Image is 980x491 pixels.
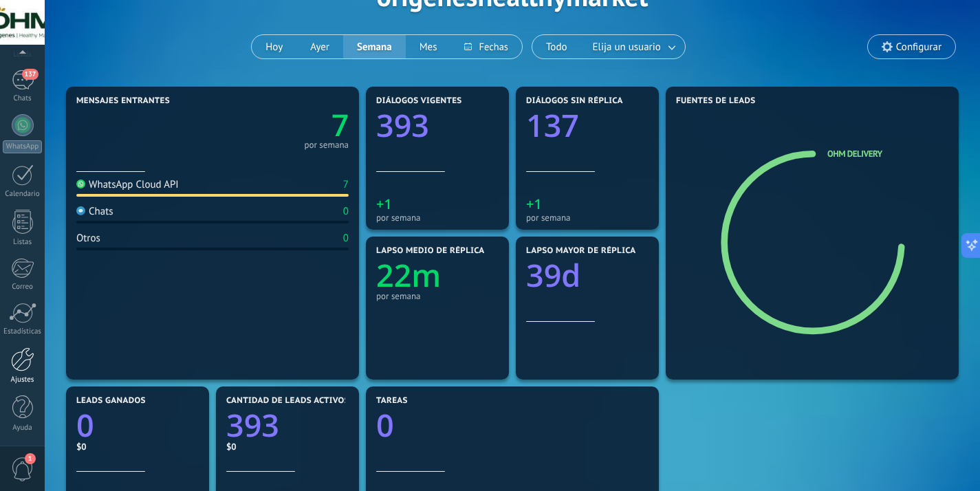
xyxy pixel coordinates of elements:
[76,441,199,452] div: $0
[22,69,38,80] span: 137
[296,35,343,58] button: Ayer
[226,396,349,406] span: Cantidad de leads activos
[226,404,279,446] text: 393
[331,104,349,145] text: 7
[526,254,649,296] a: 39d
[3,327,43,336] div: Estadísticas
[25,453,36,464] span: 1
[376,396,408,406] span: Tareas
[343,178,349,191] div: 7
[76,232,100,245] div: Otros
[76,205,113,218] div: Chats
[376,212,499,223] div: por semana
[226,441,349,452] div: $0
[3,94,43,103] div: Chats
[376,96,462,106] span: Diálogos vigentes
[226,404,349,446] a: 393
[252,35,296,58] button: Hoy
[343,35,406,58] button: Semana
[76,178,179,191] div: WhatsApp Cloud API
[532,35,581,58] button: Todo
[3,140,42,153] div: WhatsApp
[406,35,451,58] button: Mes
[76,179,85,188] img: WhatsApp Cloud API
[376,404,394,446] text: 0
[526,105,579,146] text: 137
[376,246,485,256] span: Lapso medio de réplica
[76,206,85,215] img: Chats
[526,195,542,213] text: +1
[3,238,43,247] div: Listas
[76,96,170,106] span: Mensajes entrantes
[213,104,349,145] a: 7
[3,424,43,433] div: Ayuda
[376,254,441,296] text: 22m
[590,38,664,56] span: Elija un usuario
[376,291,499,301] div: por semana
[676,96,756,106] span: Fuentes de leads
[450,35,521,58] button: Fechas
[376,404,649,446] a: 0
[304,142,349,149] div: por semana
[3,190,43,199] div: Calendario
[76,404,94,446] text: 0
[76,396,146,406] span: Leads ganados
[3,283,43,292] div: Correo
[76,404,199,446] a: 0
[526,246,635,256] span: Lapso mayor de réplica
[3,375,43,384] div: Ajustes
[526,254,580,296] text: 39d
[827,148,882,160] a: OHM DELIVERY
[343,232,349,245] div: 0
[526,96,623,106] span: Diálogos sin réplica
[581,35,685,58] button: Elija un usuario
[526,212,649,223] div: por semana
[896,41,941,53] span: Configurar
[376,195,392,213] text: +1
[343,205,349,218] div: 0
[376,105,429,146] text: 393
